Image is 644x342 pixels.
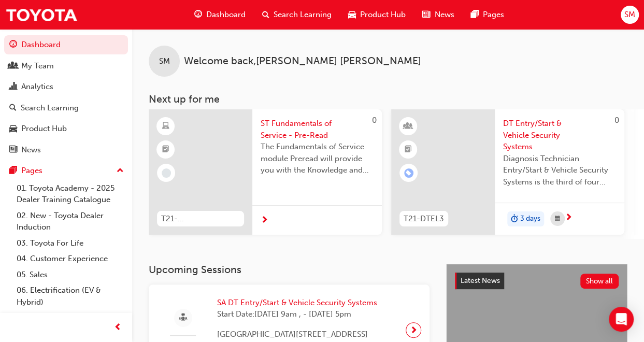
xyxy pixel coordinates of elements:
[9,166,17,176] span: pages-icon
[117,164,124,178] span: up-icon
[405,120,412,133] span: learningResourceType_INSTRUCTOR_LED-icon
[9,62,17,71] span: people-icon
[217,297,397,309] span: SA DT Entry/Start & Vehicle Security Systems
[414,4,462,25] a: news-iconNews
[609,307,634,332] div: Open Intercom Messenger
[404,213,444,225] span: T21-DTEL3
[555,212,560,225] span: calendar-icon
[114,321,122,334] span: prev-icon
[162,120,169,133] span: learningResourceType_ELEARNING-icon
[4,119,128,138] a: Product Hub
[12,310,128,326] a: 07. Parts21 Certification
[162,168,171,178] span: learningRecordVerb_NONE-icon
[520,213,540,225] span: 3 days
[580,274,619,289] button: Show all
[624,9,635,21] span: SM
[149,109,382,235] a: 0T21-STFOS_PRE_READST Fundamentals of Service - Pre-ReadThe Fundamentals of Service module Prerea...
[21,165,42,177] div: Pages
[12,251,128,267] a: 04. Customer Experience
[9,40,17,50] span: guage-icon
[4,77,128,96] a: Analytics
[261,141,374,176] span: The Fundamentals of Service module Preread will provide you with the Knowledge and Understanding ...
[422,8,430,21] span: news-icon
[9,124,17,134] span: car-icon
[621,6,639,24] button: SM
[179,311,187,324] span: sessionType_FACE_TO_FACE-icon
[4,35,128,54] a: Dashboard
[9,146,17,155] span: news-icon
[12,208,128,235] a: 02. New - Toyota Dealer Induction
[21,60,54,72] div: My Team
[162,143,169,156] span: booktick-icon
[434,9,454,21] span: News
[21,102,79,114] div: Search Learning
[254,4,340,25] a: search-iconSearch Learning
[21,81,53,93] div: Analytics
[410,323,418,337] span: next-icon
[149,264,430,276] h3: Upcoming Sessions
[360,9,406,21] span: Product Hub
[194,8,202,21] span: guage-icon
[503,118,616,153] span: DT Entry/Start & Vehicle Security Systems
[482,9,504,21] span: Pages
[4,161,128,180] button: Pages
[21,144,41,156] div: News
[206,9,246,21] span: Dashboard
[511,212,518,226] span: duration-icon
[461,276,500,285] span: Latest News
[348,8,356,21] span: car-icon
[614,116,619,125] span: 0
[4,33,128,161] button: DashboardMy TeamAnalyticsSearch LearningProduct HubNews
[12,267,128,283] a: 05. Sales
[5,3,78,26] img: Trak
[470,8,478,21] span: pages-icon
[12,235,128,251] a: 03. Toyota For Life
[12,282,128,310] a: 06. Electrification (EV & Hybrid)
[161,213,240,225] span: T21-STFOS_PRE_READ
[12,180,128,208] a: 01. Toyota Academy - 2025 Dealer Training Catalogue
[261,118,374,141] span: ST Fundamentals of Service - Pre-Read
[4,140,128,160] a: News
[9,104,17,113] span: search-icon
[404,168,413,178] span: learningRecordVerb_ENROLL-icon
[455,273,619,289] a: Latest NewsShow all
[274,9,332,21] span: Search Learning
[217,308,397,320] span: Start Date: [DATE] 9am , - [DATE] 5pm
[4,98,128,118] a: Search Learning
[262,8,269,21] span: search-icon
[9,82,17,92] span: chart-icon
[340,4,414,25] a: car-iconProduct Hub
[372,116,377,125] span: 0
[462,4,512,25] a: pages-iconPages
[261,216,268,225] span: next-icon
[159,55,170,67] span: SM
[186,4,254,25] a: guage-iconDashboard
[21,123,67,135] div: Product Hub
[565,213,573,223] span: next-icon
[405,143,412,156] span: booktick-icon
[4,56,128,76] a: My Team
[184,55,421,67] span: Welcome back , [PERSON_NAME] [PERSON_NAME]
[391,109,624,235] a: 0T21-DTEL3DT Entry/Start & Vehicle Security SystemsDiagnosis Technician Entry/Start & Vehicle Sec...
[503,153,616,188] span: Diagnosis Technician Entry/Start & Vehicle Security Systems is the third of four Electrical modul...
[132,93,644,105] h3: Next up for me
